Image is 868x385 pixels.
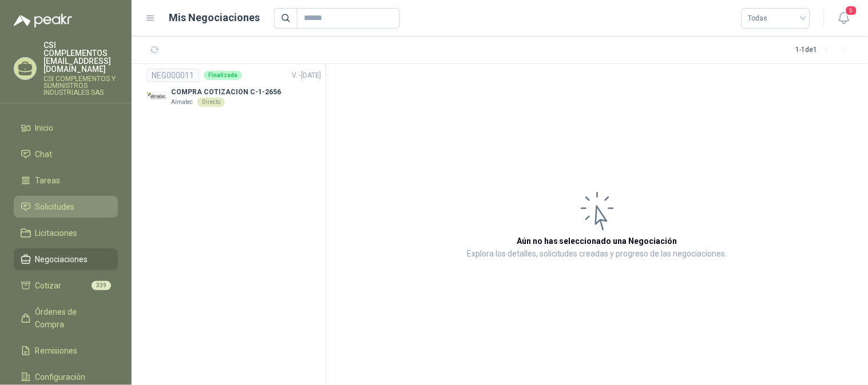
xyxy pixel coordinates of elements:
a: Negociaciones [14,248,118,270]
a: Cotizar339 [14,275,118,296]
h1: Mis Negociaciones [169,10,260,26]
img: Company Logo [146,87,167,107]
div: Finalizada [204,71,242,80]
a: Remisiones [14,340,118,362]
a: Tareas [14,170,118,191]
a: Licitaciones [14,222,118,244]
a: NEG000011FinalizadaV. -[DATE] Company LogoCOMPRA COTIZACION C-1-2656AlmatecDirecto [146,69,321,107]
span: Órdenes de Compra [35,306,107,331]
span: Tareas [35,174,61,187]
span: V. - [DATE] [292,71,321,79]
div: Directo [197,98,225,107]
img: Logo peakr [14,14,72,27]
span: Inicio [35,122,54,134]
span: Todas [748,10,803,27]
span: 5 [845,5,858,16]
p: CSI COMPLEMENTOS [EMAIL_ADDRESS][DOMAIN_NAME] [43,41,118,73]
span: Configuración [35,371,86,383]
div: NEG000011 [146,69,199,82]
p: Explora los detalles, solicitudes creadas y progreso de las negociaciones. [467,247,727,261]
span: Licitaciones [35,227,78,239]
a: Solicitudes [14,196,118,218]
p: COMPRA COTIZACION C-1-2656 [171,87,281,98]
span: Cotizar [35,279,62,292]
div: 1 - 1 de 1 [796,41,854,59]
a: Órdenes de Compra [14,301,118,335]
span: Remisiones [35,344,78,357]
h3: Aún no has seleccionado una Negociación [517,235,677,247]
p: CSI COMPLEMENTOS Y SUMINISTROS INDUSTRIALES SAS [43,75,118,96]
span: Solicitudes [35,200,75,213]
span: 339 [92,281,111,290]
button: 5 [834,8,854,29]
a: Inicio [14,117,118,139]
span: Negociaciones [35,253,88,266]
p: Almatec [171,98,193,107]
span: Chat [35,148,53,161]
a: Chat [14,143,118,165]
